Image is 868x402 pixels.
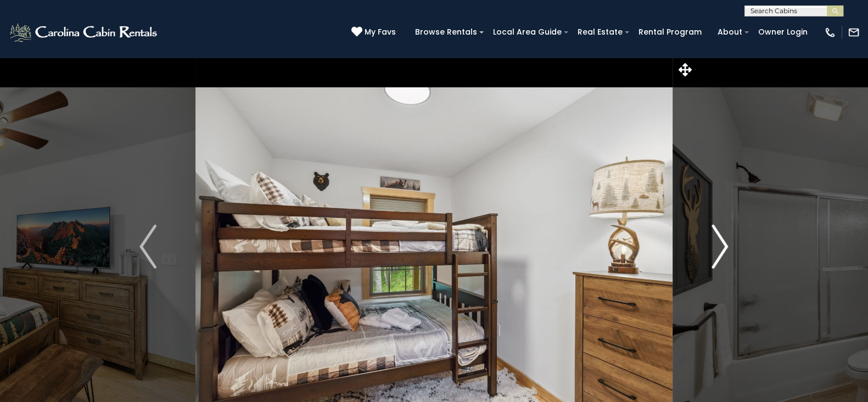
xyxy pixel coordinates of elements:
[410,24,483,41] a: Browse Rentals
[848,26,860,38] img: mail-regular-white.png
[712,225,728,269] img: arrow
[488,24,567,41] a: Local Area Guide
[753,24,813,41] a: Owner Login
[365,26,396,38] span: My Favs
[712,24,748,41] a: About
[824,26,836,38] img: phone-regular-white.png
[351,26,399,38] a: My Favs
[633,24,707,41] a: Rental Program
[8,21,160,43] img: White-1-2.png
[572,24,628,41] a: Real Estate
[139,225,156,269] img: arrow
